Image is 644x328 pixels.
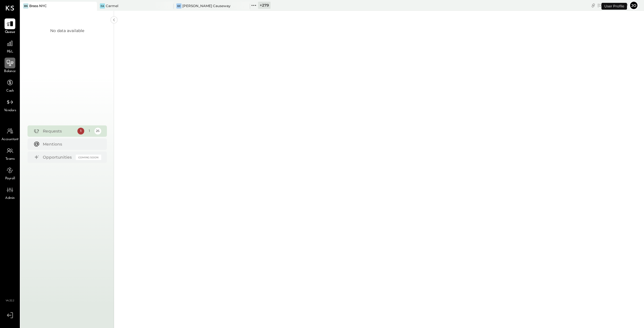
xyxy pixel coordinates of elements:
div: 26 [94,128,101,134]
span: Vendors [4,108,16,113]
div: Opportunities [43,154,73,160]
span: Queue [5,30,15,35]
a: Queue [0,18,20,35]
div: Mentions [43,141,98,147]
div: GC [176,3,181,9]
div: [PERSON_NAME] Causeway [182,3,231,8]
span: Cash [6,89,14,94]
div: + 279 [258,2,271,9]
a: Balance [0,58,20,74]
div: copy link [590,2,596,8]
div: No data available [50,28,84,33]
span: Admin [5,196,15,201]
span: P&L [7,49,13,54]
span: Balance [4,69,16,74]
a: Cash [0,77,20,94]
span: Accountant [1,137,19,142]
a: Vendors [0,97,20,113]
div: User Profile [601,3,627,10]
div: 1 [86,128,93,134]
div: BN [23,3,28,9]
div: Requests [43,128,75,134]
a: Accountant [0,126,20,142]
a: Teams [0,145,20,162]
span: Payroll [5,176,15,181]
div: 1 [77,128,84,134]
a: P&L [0,38,20,54]
div: Ca [100,3,105,9]
div: Brass NYC [29,3,47,8]
div: Coming Soon [76,155,101,160]
a: Payroll [0,165,20,181]
div: [DATE] [597,3,628,8]
button: Jo [629,1,638,10]
a: Admin [0,184,20,201]
div: Carmel [106,3,118,8]
span: Teams [5,157,15,162]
